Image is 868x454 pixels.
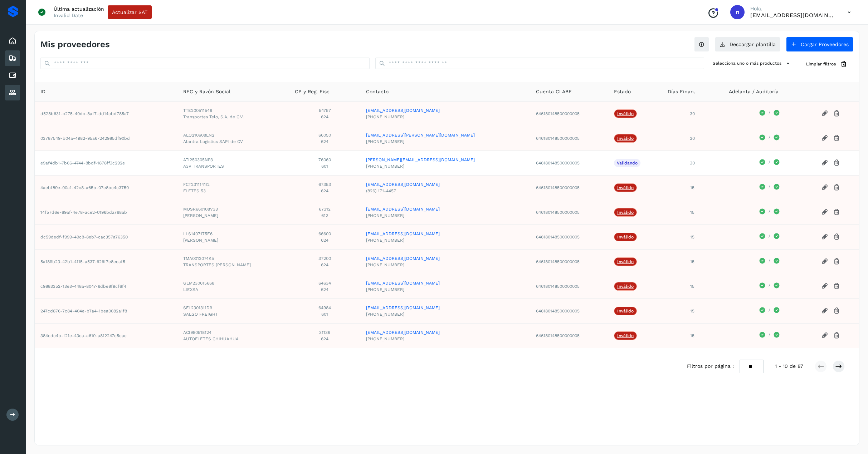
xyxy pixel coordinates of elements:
[729,159,810,167] div: /
[295,262,355,268] span: 624
[729,183,810,192] div: /
[366,88,389,95] span: Contacto
[183,88,230,95] span: RFC y Razón Social
[617,185,634,190] p: Inválido
[617,259,634,264] p: Inválido
[530,224,608,249] td: 646180148500000005
[54,6,104,12] p: Última actualización
[35,224,177,249] td: dc59dedf-f999-49c8-8eb7-cac357a76350
[617,210,634,215] p: Inválido
[366,305,525,311] a: [EMAIL_ADDRESS][DOMAIN_NAME]
[366,237,525,243] span: [PHONE_NUMBER]
[690,136,695,141] span: 30
[183,206,283,212] span: MOSR660108V33
[54,12,83,19] p: Invalid Date
[366,206,525,212] a: [EMAIL_ADDRESS][DOMAIN_NAME]
[35,126,177,150] td: 03787549-b04a-4982-95a6-242985df90bd
[690,111,695,116] span: 30
[295,157,355,163] span: 76060
[295,132,355,138] span: 66050
[366,163,525,169] span: [PHONE_NUMBER]
[750,12,836,19] p: niagara+prod@solvento.mx
[690,235,694,240] span: 15
[183,107,283,114] span: TTE200511546
[112,10,147,15] span: Actualizar SAT
[183,237,283,243] span: [PERSON_NAME]
[530,274,608,298] td: 646180148500000005
[530,175,608,200] td: 646180148500000005
[40,39,110,50] h4: Mis proveedores
[295,88,330,95] span: CP y Reg. Fisc
[295,163,355,169] span: 601
[800,58,853,71] button: Limpiar filtros
[183,231,283,237] span: LLS1407175E6
[690,210,694,215] span: 15
[530,101,608,126] td: 646180148500000005
[108,5,152,19] button: Actualizar SAT
[295,107,355,114] span: 54757
[617,111,634,116] p: Inválido
[729,109,810,118] div: /
[366,231,525,237] a: [EMAIL_ADDRESS][DOMAIN_NAME]
[295,212,355,219] span: 612
[668,88,695,95] span: Días Finan.
[183,336,283,342] span: AUTOFLETES CHIHUAHUA
[710,58,795,69] button: Selecciona uno o más productos
[295,305,355,311] span: 64984
[617,161,638,166] p: Validando
[295,311,355,317] span: 601
[366,181,525,188] a: [EMAIL_ADDRESS][DOMAIN_NAME]
[183,114,283,120] span: Transportes Telo, S.A. de C.V.
[35,298,177,323] td: 247cd876-7c84-404e-b7a4-1bea0082a1f8
[366,188,525,194] span: (826) 171-4457
[530,200,608,224] td: 646180148500000005
[183,286,283,293] span: LIEXSA
[617,309,634,314] p: Inválido
[729,282,810,291] div: /
[183,262,283,268] span: TRANSPORTES [PERSON_NAME]
[806,61,836,67] span: Limpiar filtros
[729,331,810,340] div: /
[35,200,177,224] td: 14f57d6e-69af-4e78-ace2-0196bda768ab
[690,284,694,289] span: 15
[295,237,355,243] span: 624
[35,150,177,175] td: e9af4db1-7b66-4744-8bdf-1878ff3c292e
[183,188,283,194] span: FLETES 53
[183,305,283,311] span: SFL2301311D9
[295,329,355,336] span: 31136
[35,323,177,348] td: 384cdc4b-f21e-43ea-a610-a812247e5eae
[366,336,525,342] span: [PHONE_NUMBER]
[750,6,836,12] p: Hola,
[530,126,608,150] td: 646180148500000005
[366,329,525,336] a: [EMAIL_ADDRESS][DOMAIN_NAME]
[366,107,525,114] a: [EMAIL_ADDRESS][DOMAIN_NAME]
[35,175,177,200] td: 4aebf89e-00a1-42c8-a65b-07e8bc4c3750
[366,286,525,293] span: [PHONE_NUMBER]
[35,101,177,126] td: d528b631-c275-40dc-8af7-dd14cbd785a7
[183,181,283,188] span: FCT2311141I2
[715,37,780,52] button: Descargar plantilla
[729,134,810,143] div: /
[183,255,283,262] span: TMA0012074K5
[40,88,45,95] span: ID
[183,280,283,286] span: GLM230615668
[366,157,525,163] a: [PERSON_NAME][EMAIL_ADDRESS][DOMAIN_NAME]
[183,329,283,336] span: ACI990518124
[366,280,525,286] a: [EMAIL_ADDRESS][DOMAIN_NAME]
[295,255,355,262] span: 37200
[530,298,608,323] td: 646180148500000005
[295,138,355,145] span: 624
[5,50,20,66] div: Embarques
[366,262,525,268] span: [PHONE_NUMBER]
[536,88,572,95] span: Cuenta CLABE
[295,181,355,188] span: 67353
[729,307,810,315] div: /
[366,311,525,317] span: [PHONE_NUMBER]
[775,362,803,370] span: 1 - 10 de 87
[295,206,355,212] span: 67312
[183,311,283,317] span: SALGO FREIGHT
[729,208,810,217] div: /
[183,138,283,145] span: Alantra Logistics SAPI de CV
[530,249,608,274] td: 646180148500000005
